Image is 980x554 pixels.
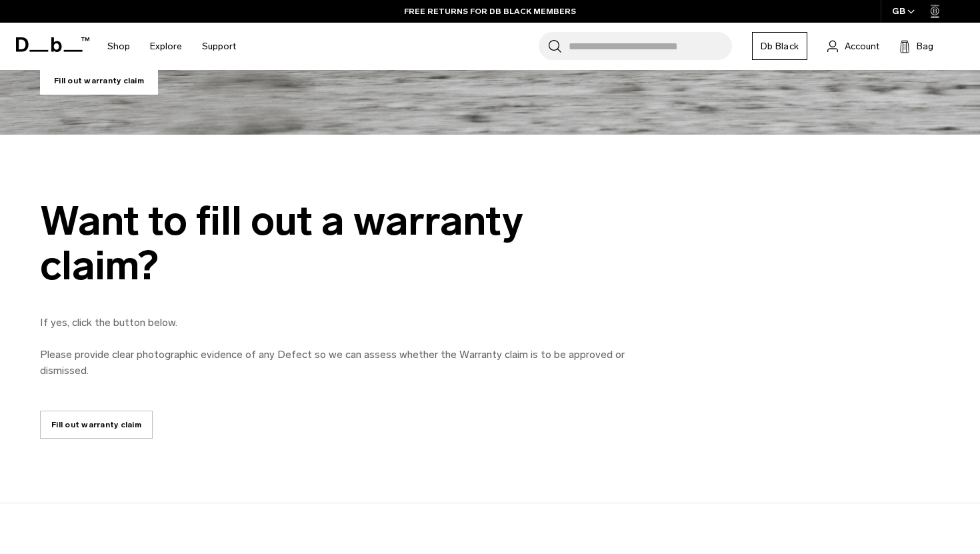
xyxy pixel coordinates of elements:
div: Want to fill out a warranty claim? [40,199,640,288]
button: Bag [899,38,933,54]
a: Explore [150,23,182,70]
a: FREE RETURNS FOR DB BLACK MEMBERS [404,5,576,17]
a: Shop [107,23,130,70]
p: If yes, click the button below. Please provide clear photographic evidence of any Defect so we ca... [40,315,640,379]
a: Account [827,38,879,54]
nav: Main Navigation [97,23,246,70]
a: Fill out warranty claim [40,67,158,95]
a: Support [202,23,236,70]
a: Db Black [752,32,807,60]
a: Fill out warranty claim [40,411,153,439]
span: Bag [917,39,933,53]
span: Account [845,39,879,53]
